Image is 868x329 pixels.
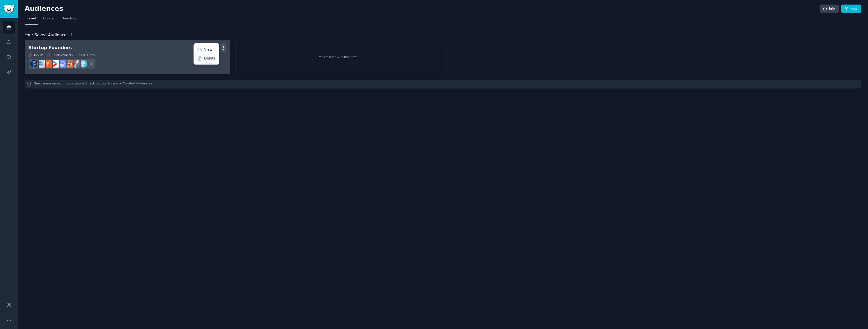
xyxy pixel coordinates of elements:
[25,5,820,13] h2: Audiences
[41,15,57,25] a: Curated
[25,32,69,38] span: Your Saved Audiences
[25,80,861,88] div: Need some research inspiration? Check out our library of
[43,16,56,21] span: Curated
[72,60,80,68] img: startups
[25,40,230,74] a: Startup FoundersViewDelete16Subs14.0MMembers1.05% /mo+8EntrepreneurstartupsEntrepreneurRideAlongS...
[235,40,440,74] a: Make a new audience
[37,60,45,68] img: indiehackers
[80,53,95,57] div: 1.05 % /mo
[47,53,73,57] div: 14.0M Members
[44,60,52,68] img: ycombinator
[30,60,38,68] img: Entrepreneurship
[58,60,66,68] img: SaaS
[65,60,73,68] img: EntrepreneurRideAlong
[61,15,77,25] a: Trending
[70,33,73,37] span: 1
[25,15,38,25] a: Saved
[204,56,216,61] p: Delete
[28,53,43,57] div: 16 Sub s
[841,5,861,13] a: New
[28,45,72,51] div: Startup Founders
[820,5,839,13] a: Info
[79,60,87,68] img: Entrepreneur
[204,47,212,52] p: View
[194,44,218,55] a: View
[63,16,76,21] span: Trending
[51,60,59,68] img: startup
[85,58,95,69] div: + 8
[123,81,152,87] a: Curated Audiences
[26,16,36,21] span: Saved
[3,5,15,13] img: GummySearch logo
